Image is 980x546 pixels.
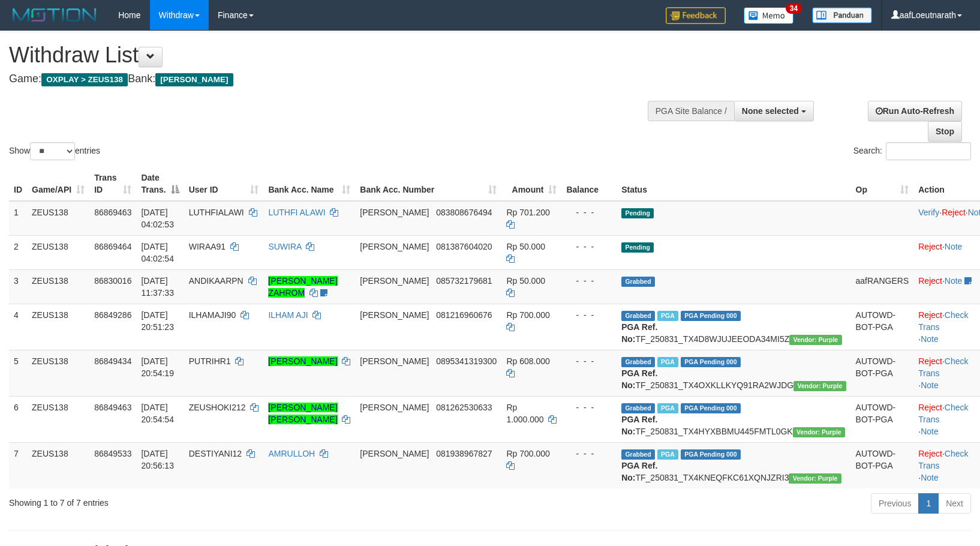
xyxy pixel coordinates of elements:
[793,381,846,391] span: Vendor URL: https://trx4.1velocity.biz
[681,403,741,413] span: PGA Pending
[681,311,741,321] span: PGA Pending
[141,276,174,298] span: [DATE] 11:37:33
[94,449,131,458] span: 86849533
[621,242,654,253] span: Pending
[41,73,128,86] span: OXPLAY > ZEUS138
[744,7,794,24] img: Button%20Memo.svg
[617,304,850,350] td: TF_250831_TX4D8WJUJEEODA34MI5Z
[921,473,939,482] a: Note
[918,493,939,514] a: 1
[657,403,678,413] span: Marked by aafRornrotha
[436,242,492,251] span: Copy 081387604020 to clipboard
[621,461,657,482] b: PGA Ref. No:
[918,403,968,424] a: Check Trans
[436,276,492,286] span: Copy 085732179681 to clipboard
[189,310,236,320] span: ILHAMAJI90
[89,167,136,201] th: Trans ID: activate to sort column ascending
[918,356,942,366] a: Reject
[942,208,966,217] a: Reject
[621,368,657,390] b: PGA Ref. No:
[506,403,543,424] span: Rp 1.000.000
[566,206,612,218] div: - - -
[506,356,549,366] span: Rp 608.000
[617,350,850,396] td: TF_250831_TX4OXKLLKYQ91RA2WJDG
[851,304,914,350] td: AUTOWD-BOT-PGA
[918,310,968,332] a: Check Trans
[136,167,184,201] th: Date Trans.: activate to sort column descending
[566,241,612,253] div: - - -
[189,208,244,217] span: LUTHFIALAWI
[94,242,131,251] span: 86869464
[734,101,814,121] button: None selected
[617,396,850,442] td: TF_250831_TX4HYXBBMU445FMTL0GK
[918,356,968,378] a: Check Trans
[268,356,337,366] a: [PERSON_NAME]
[621,277,655,287] span: Grabbed
[617,167,850,201] th: Status
[851,396,914,442] td: AUTOWD-BOT-PGA
[506,310,549,320] span: Rp 700.000
[189,276,244,286] span: ANDIKAARPN
[786,3,802,14] span: 34
[141,449,174,470] span: [DATE] 20:56:13
[918,403,942,412] a: Reject
[268,208,325,217] a: LUTHFI ALAWI
[681,449,741,460] span: PGA Pending
[506,449,549,458] span: Rp 700.000
[928,121,962,142] a: Stop
[506,276,545,286] span: Rp 50.000
[918,276,942,286] a: Reject
[184,167,264,201] th: User ID: activate to sort column ascending
[851,350,914,396] td: AUTOWD-BOT-PGA
[945,276,963,286] a: Note
[27,201,89,236] td: ZEUS138
[853,142,971,160] label: Search:
[657,449,678,460] span: Marked by aafRornrotha
[868,101,962,121] a: Run Auto-Refresh
[27,350,89,396] td: ZEUS138
[657,357,678,367] span: Marked by aafRornrotha
[94,208,131,217] span: 86869463
[501,167,561,201] th: Amount: activate to sort column ascending
[263,167,355,201] th: Bank Acc. Name: activate to sort column ascending
[871,493,919,514] a: Previous
[360,242,429,251] span: [PERSON_NAME]
[141,310,174,332] span: [DATE] 20:51:23
[566,309,612,321] div: - - -
[918,242,942,251] a: Reject
[812,7,872,23] img: panduan.png
[918,449,942,458] a: Reject
[621,311,655,321] span: Grabbed
[566,355,612,367] div: - - -
[617,442,850,488] td: TF_250831_TX4KNEQFKC61XQNJZRI3
[27,442,89,488] td: ZEUS138
[360,276,429,286] span: [PERSON_NAME]
[268,276,337,298] a: [PERSON_NAME] ZAHROM
[268,403,337,424] a: [PERSON_NAME] [PERSON_NAME]
[436,356,497,366] span: Copy 0895341319300 to clipboard
[789,473,841,484] span: Vendor URL: https://trx4.1velocity.biz
[566,275,612,287] div: - - -
[94,356,131,366] span: 86849434
[27,269,89,304] td: ZEUS138
[9,6,100,24] img: MOTION_logo.png
[9,269,27,304] td: 3
[621,208,654,218] span: Pending
[681,357,741,367] span: PGA Pending
[742,106,799,116] span: None selected
[9,492,399,509] div: Showing 1 to 7 of 7 entries
[9,142,100,160] label: Show entries
[566,401,612,413] div: - - -
[566,448,612,460] div: - - -
[189,449,242,458] span: DESTIYANI12
[921,334,939,344] a: Note
[9,304,27,350] td: 4
[506,242,545,251] span: Rp 50.000
[155,73,233,86] span: [PERSON_NAME]
[360,310,429,320] span: [PERSON_NAME]
[621,357,655,367] span: Grabbed
[9,167,27,201] th: ID
[355,167,501,201] th: Bank Acc. Number: activate to sort column ascending
[9,73,641,85] h4: Game: Bank:
[9,235,27,269] td: 2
